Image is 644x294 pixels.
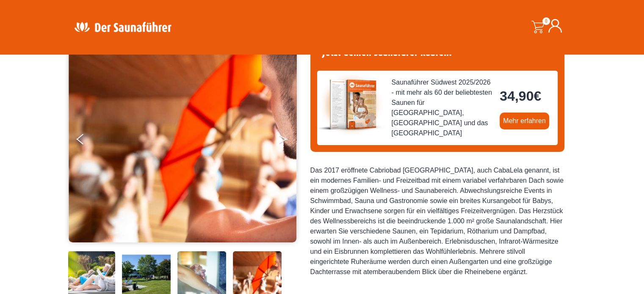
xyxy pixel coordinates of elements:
[77,130,98,151] button: Previous
[317,71,385,138] img: der-saunafuehrer-2025-suedwest.jpg
[310,165,564,277] div: Das 2017 eröffnete Cabriobad [GEOGRAPHIC_DATA], auch CabaLela genannt, ist ein modernes Familien-...
[500,88,541,104] bdi: 34,90
[392,77,493,138] span: Saunaführer Südwest 2025/2026 - mit mehr als 60 der beliebtesten Saunen für [GEOGRAPHIC_DATA], [G...
[542,17,550,25] span: 0
[533,88,541,104] span: €
[500,113,549,129] a: Mehr erfahren
[278,130,299,151] button: Next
